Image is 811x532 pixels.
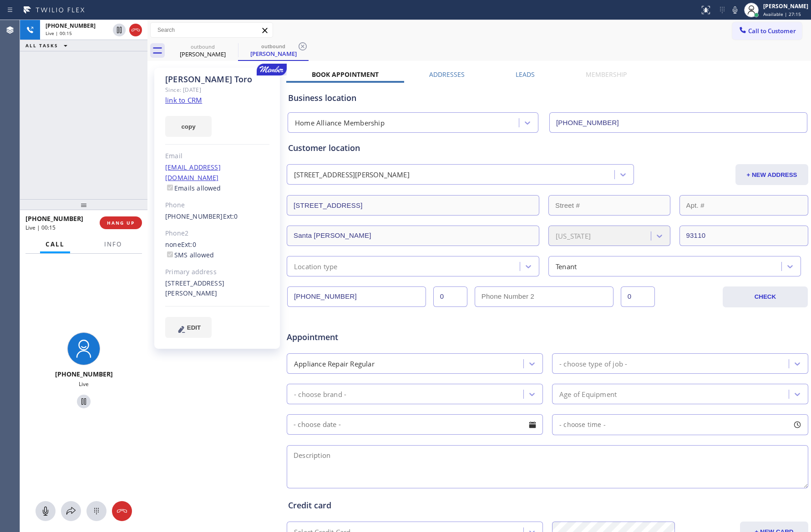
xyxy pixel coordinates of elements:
div: [STREET_ADDRESS][PERSON_NAME] [294,170,410,180]
div: Alvaro Toro [168,40,237,61]
button: Hang up [129,24,142,36]
a: [EMAIL_ADDRESS][DOMAIN_NAME] [165,163,221,182]
button: HANG UP [100,216,142,229]
div: Since: [DATE] [165,85,269,95]
input: Emails allowed [167,185,173,191]
input: Search [151,23,273,37]
button: Call [40,236,70,253]
button: Open directory [61,501,81,521]
div: Primary address [165,267,269,277]
span: - choose time - [559,420,606,429]
span: Info [104,240,122,248]
div: Phone2 [165,228,269,239]
button: Mute [729,4,741,16]
button: Info [99,236,127,253]
label: Leads [516,70,535,79]
input: City [287,226,539,246]
button: ALL TASKS [20,40,76,51]
a: link to CRM [165,95,202,105]
button: Hang up [112,501,132,521]
span: Live [79,380,89,388]
div: Phone [165,200,269,211]
input: Ext. 2 [621,286,655,307]
input: Street # [548,195,670,216]
span: Available | 27:15 [763,11,801,17]
div: Business location [288,92,807,104]
input: ZIP [679,226,809,246]
div: outbound [168,43,237,50]
span: [PHONE_NUMBER] [55,370,113,378]
div: Location type [294,261,338,271]
span: ALL TASKS [25,42,58,49]
input: SMS allowed [167,251,173,257]
input: - choose date - [287,414,543,435]
div: [PERSON_NAME] [763,2,808,10]
span: [PHONE_NUMBER] [46,22,96,30]
button: Open dialpad [86,501,106,521]
button: copy [165,116,212,137]
a: [PHONE_NUMBER] [165,212,223,221]
span: Call to Customer [748,27,796,35]
div: Customer location [288,142,807,154]
button: Hold Customer [113,24,126,36]
div: Appliance Repair Regular [294,358,375,369]
div: - choose type of job - [559,358,627,369]
div: [STREET_ADDRESS][PERSON_NAME] [165,278,269,299]
label: SMS allowed [165,251,214,259]
button: Mute [35,501,56,521]
span: Ext: 0 [223,212,238,221]
label: Book Appointment [312,70,379,79]
span: Ext: 0 [181,240,196,249]
div: none [165,240,269,261]
div: - choose brand - [294,389,346,399]
span: [PHONE_NUMBER] [25,214,83,223]
label: Addresses [429,70,465,79]
div: Credit card [288,499,807,512]
span: EDIT [187,324,201,331]
button: CHECK [723,286,808,307]
div: [PERSON_NAME] [239,50,308,58]
div: Age of Equipment [559,389,617,399]
span: HANG UP [107,220,135,226]
div: Email [165,151,269,161]
input: Apt. # [679,195,809,216]
span: Live | 00:15 [25,224,56,231]
div: [PERSON_NAME] Toro [165,74,269,85]
div: outbound [239,43,308,50]
span: Call [46,240,65,248]
input: Ext. [433,286,467,307]
button: EDIT [165,317,212,338]
button: Call to Customer [732,22,802,40]
button: Hold Customer [77,395,91,408]
div: [PERSON_NAME] [168,50,237,58]
div: Home Alliance Membership [295,118,385,128]
input: Phone Number [287,286,426,307]
span: Live | 00:15 [46,30,72,36]
button: + NEW ADDRESS [735,164,808,185]
input: Address [287,195,539,216]
input: Phone Number [549,112,807,133]
div: Tenant [556,261,577,271]
div: Alvaro Toro [239,40,308,60]
input: Phone Number 2 [475,286,613,307]
span: Appointment [287,331,459,343]
label: Emails allowed [165,184,221,192]
label: Membership [586,70,627,79]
